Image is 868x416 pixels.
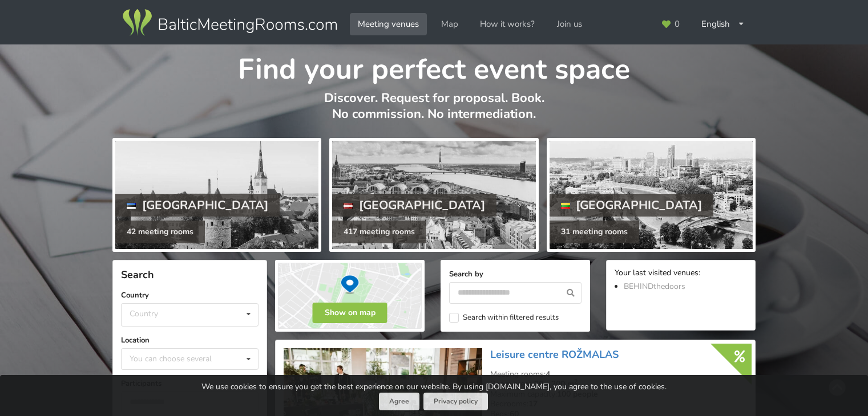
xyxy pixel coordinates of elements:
[550,221,639,243] div: 31 meeting rooms
[449,268,582,280] label: Search by
[332,194,496,217] div: [GEOGRAPHIC_DATA]
[350,13,427,35] a: Meeting venues
[490,369,747,380] div: Meeting rooms:
[490,348,619,361] a: Leisure centre ROŽMALAS
[275,260,425,332] img: Show on map
[675,20,680,28] span: 0
[329,138,538,252] a: [GEOGRAPHIC_DATA] 417 meeting rooms
[112,138,321,252] a: [GEOGRAPHIC_DATA] 42 meeting rooms
[379,393,419,410] button: Agree
[313,303,387,323] button: Show on map
[433,13,466,35] a: Map
[547,138,756,252] a: [GEOGRAPHIC_DATA] 31 meeting rooms
[449,313,559,323] label: Search within filtered results
[423,393,488,410] a: Privacy policy
[121,335,259,346] label: Location
[615,268,747,279] div: Your last visited venues:
[112,90,756,134] p: Discover. Request for proposal. Book. No commission. No intermediation.
[472,13,543,35] a: How it works?
[546,369,550,380] strong: 4
[120,7,339,39] img: Baltic Meeting Rooms
[549,13,590,35] a: Join us
[121,268,154,282] span: Search
[332,221,426,243] div: 417 meeting rooms
[550,194,714,217] div: [GEOGRAPHIC_DATA]
[115,221,205,243] div: 42 meeting rooms
[115,194,280,217] div: [GEOGRAPHIC_DATA]
[693,13,753,35] div: English
[127,352,237,365] div: You can choose several
[624,281,685,292] a: BEHINDthedoors
[121,289,259,301] label: Country
[112,44,756,88] h1: Find your perfect event space
[130,309,158,319] div: Country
